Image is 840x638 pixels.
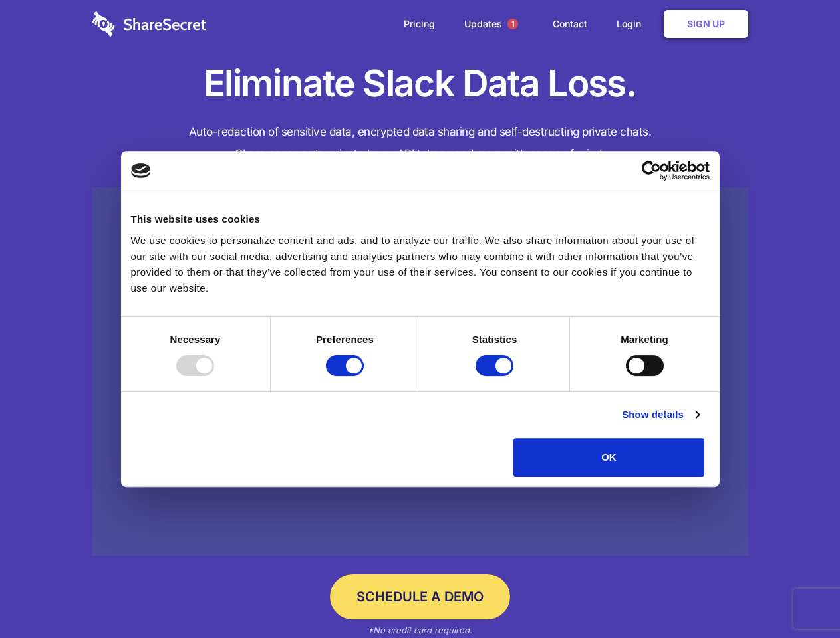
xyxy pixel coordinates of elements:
a: Usercentrics Cookiebot - opens in a new window [593,161,710,181]
strong: Marketing [621,334,668,345]
a: Sign Up [664,10,748,38]
img: logo-wordmark-white-trans-d4663122ce5f474addd5e946df7df03e33cb6a1c49d2221995e7729f52c070b2.svg [92,11,206,37]
div: We use cookies to personalize content and ads, and to analyze our traffic. We also share informat... [131,233,710,296]
strong: Necessary [170,334,221,345]
a: Show details [622,407,699,423]
strong: Statistics [472,334,517,345]
a: Schedule a Demo [330,574,510,619]
h4: Auto-redaction of sensitive data, encrypted data sharing and self-destructing private chats. Shar... [92,121,748,165]
a: Login [603,3,661,45]
span: 1 [507,19,518,29]
em: *No credit card required. [368,625,472,635]
a: Wistia video thumbnail [92,187,748,556]
a: Pricing [390,3,448,45]
div: This website uses cookies [131,211,710,227]
img: logo [131,163,151,178]
button: OK [513,438,704,477]
strong: Preferences [316,334,374,345]
a: Contact [539,3,601,45]
h1: Eliminate Slack Data Loss. [92,60,748,108]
